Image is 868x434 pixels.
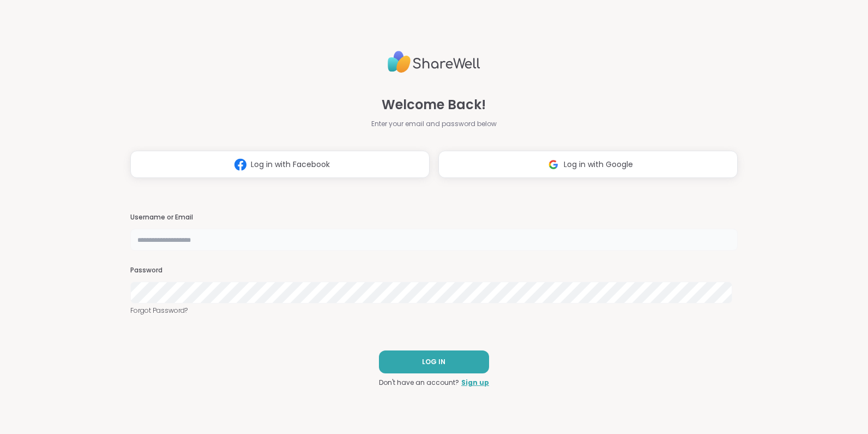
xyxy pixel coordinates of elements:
span: Log in with Google [564,159,633,170]
span: Log in with Facebook [251,159,330,170]
a: Forgot Password? [130,306,738,316]
button: Log in with Facebook [130,151,430,178]
img: ShareWell Logomark [230,154,251,175]
span: Enter your email and password below [371,119,497,129]
h3: Password [130,266,738,275]
span: Don't have an account? [379,378,459,388]
span: LOG IN [422,357,445,367]
img: ShareWell Logomark [543,154,564,175]
button: LOG IN [379,350,489,373]
img: ShareWell Logo [388,46,480,78]
a: Sign up [461,378,489,388]
button: Log in with Google [438,151,738,178]
h3: Username or Email [130,213,738,222]
span: Welcome Back! [382,95,486,115]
